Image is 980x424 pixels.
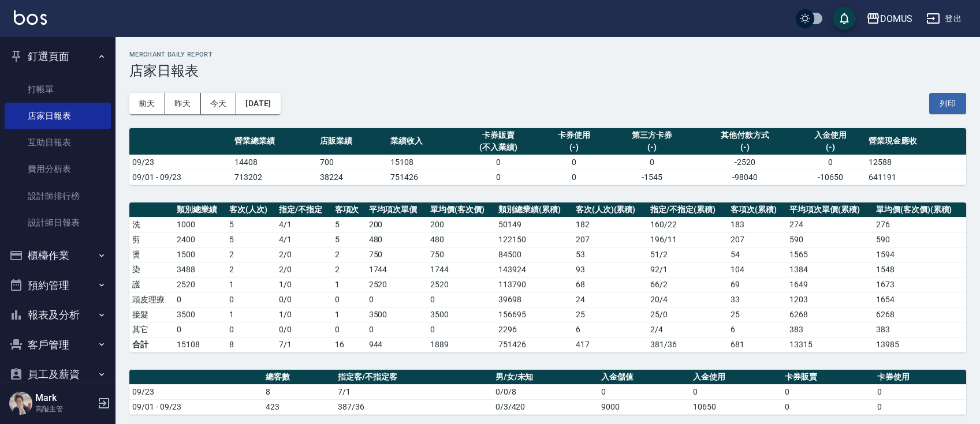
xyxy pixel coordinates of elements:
[226,232,276,247] td: 5
[539,170,609,185] td: 0
[263,384,335,399] td: 8
[387,128,458,155] th: 業績收入
[5,330,111,360] button: 客戶管理
[495,292,573,307] td: 39698
[129,93,165,114] button: 前天
[5,129,111,156] a: 互助日報表
[226,262,276,277] td: 2
[5,300,111,330] button: 報表及分析
[427,307,495,322] td: 3500
[263,399,335,414] td: 423
[698,129,792,141] div: 其他付款方式
[332,322,366,337] td: 0
[129,232,174,247] td: 剪
[174,292,226,307] td: 0
[276,322,331,337] td: 0 / 0
[690,370,782,385] th: 入金使用
[276,262,331,277] td: 2 / 0
[129,307,174,322] td: 接髮
[862,7,917,31] button: DOMUS
[276,307,331,322] td: 1 / 0
[263,370,335,385] th: 總客數
[129,292,174,307] td: 頭皮理療
[5,241,111,271] button: 櫃檯作業
[866,128,966,155] th: 營業現金應收
[495,277,573,292] td: 113790
[129,399,263,414] td: 09/01 - 09/23
[690,399,782,414] td: 10650
[461,129,536,141] div: 卡券販賣
[174,217,226,232] td: 1000
[387,170,458,185] td: 751426
[366,292,428,307] td: 0
[728,247,787,262] td: 54
[728,337,787,352] td: 681
[5,271,111,301] button: 預約管理
[129,128,966,185] table: a dense table
[129,51,966,58] h2: Merchant Daily Report
[573,217,647,232] td: 182
[573,247,647,262] td: 53
[317,155,387,170] td: 700
[728,202,787,217] th: 客項次(累積)
[232,155,317,170] td: 14408
[427,247,495,262] td: 750
[335,370,493,385] th: 指定客/不指定客
[573,277,647,292] td: 68
[232,128,317,155] th: 營業總業績
[728,307,787,322] td: 25
[335,399,493,414] td: 387/36
[647,247,728,262] td: 51 / 2
[873,307,966,322] td: 6268
[873,337,966,352] td: 13985
[922,8,966,29] button: 登出
[332,277,366,292] td: 1
[427,292,495,307] td: 0
[317,128,387,155] th: 店販業績
[276,232,331,247] td: 4 / 1
[493,384,598,399] td: 0/0/8
[129,155,232,170] td: 09/23
[493,399,598,414] td: 0/3/420
[332,307,366,322] td: 1
[495,202,573,217] th: 類別總業績(累積)
[495,322,573,337] td: 2296
[798,129,863,141] div: 入金使用
[874,370,966,385] th: 卡券使用
[782,399,874,414] td: 0
[873,262,966,277] td: 1548
[366,202,428,217] th: 平均項次單價
[787,277,873,292] td: 1649
[728,217,787,232] td: 183
[573,202,647,217] th: 客次(人次)(累積)
[276,277,331,292] td: 1 / 0
[129,337,174,352] td: 合計
[174,202,226,217] th: 類別總業績
[276,337,331,352] td: 7/1
[226,337,276,352] td: 8
[609,155,695,170] td: 0
[573,232,647,247] td: 207
[695,170,795,185] td: -98040
[129,384,263,399] td: 09/23
[226,307,276,322] td: 1
[332,262,366,277] td: 2
[317,170,387,185] td: 38224
[276,217,331,232] td: 4 / 1
[866,170,966,185] td: 641191
[427,262,495,277] td: 1744
[174,322,226,337] td: 0
[366,322,428,337] td: 0
[787,232,873,247] td: 590
[798,141,863,153] div: (-)
[728,322,787,337] td: 6
[782,384,874,399] td: 0
[5,209,111,236] a: 設計師日報表
[787,337,873,352] td: 13315
[598,399,690,414] td: 9000
[5,42,111,72] button: 釘選頁面
[9,392,32,415] img: Person
[129,170,232,185] td: 09/01 - 09/23
[873,277,966,292] td: 1673
[226,217,276,232] td: 5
